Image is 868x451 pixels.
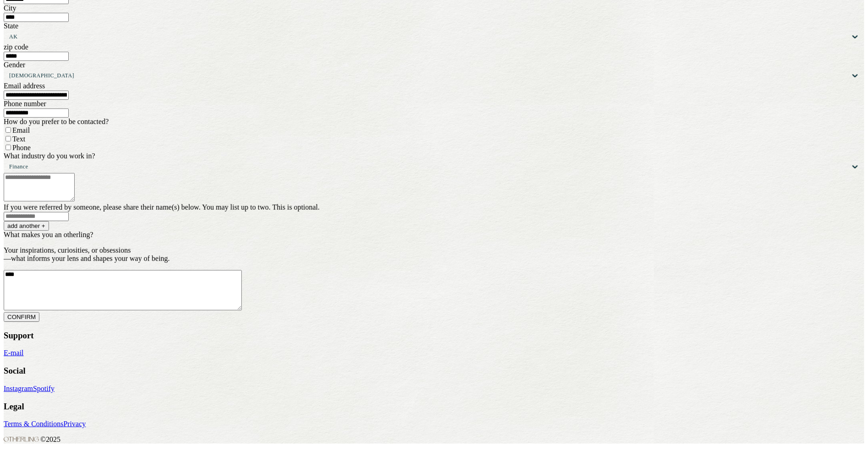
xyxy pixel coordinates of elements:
[63,420,86,428] a: Privacy
[4,312,39,322] button: CONFIRM
[4,331,864,341] h3: Support
[12,135,25,143] label: Text
[4,203,320,211] label: If you were referred by someone, please share their name(s) below. You may list up to two. This i...
[4,118,109,125] label: How do you prefer to be contacted?
[4,246,864,263] p: Your inspirations, curiosities, or obsessions —what informs your lens and shapes your way of being.
[4,231,93,239] label: What makes you an otherling?
[4,4,16,12] label: City
[4,221,49,231] button: add another +
[4,385,33,392] a: Instagram
[9,163,28,170] div: Finance
[4,61,25,69] label: Gender
[12,144,31,152] label: Phone
[33,385,55,392] a: Spotify
[4,152,95,160] label: What industry do you work in?
[4,420,63,428] a: Terms & Conditions
[4,366,864,376] h3: Social
[4,43,28,51] label: zip code
[4,435,60,443] span: © 2025
[4,82,45,90] label: Email address
[12,126,30,134] label: Email
[4,402,864,412] h3: Legal
[4,22,18,30] label: State
[9,72,74,79] div: [DEMOGRAPHIC_DATA]
[4,349,24,357] a: E-mail
[9,33,17,40] div: AK
[4,100,46,108] label: Phone number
